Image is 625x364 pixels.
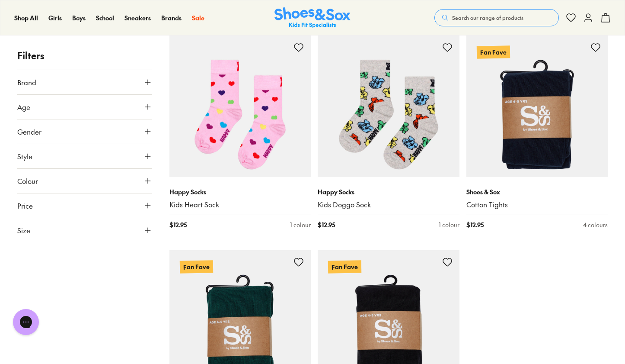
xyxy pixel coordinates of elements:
span: Age [17,102,30,112]
span: Colour [17,176,38,186]
div: 1 colour [439,220,459,229]
p: Shoes & Sox [466,187,608,196]
button: Style [17,144,152,168]
iframe: Gorgias live chat messenger [9,306,43,338]
button: Colour [17,169,152,193]
button: Age [17,95,152,119]
a: Shoes & Sox [274,7,351,29]
a: Sneakers [124,13,151,23]
a: School [96,13,114,23]
a: Boys [72,13,86,23]
a: Girls [48,13,62,23]
button: Brand [17,70,152,94]
span: Size [17,225,30,235]
span: Brand [17,77,36,87]
span: Search our range of products [452,14,523,22]
button: Gender [17,119,152,144]
a: Cotton Tights [466,200,608,209]
span: Price [17,200,33,211]
a: Shop All [14,13,38,23]
a: Kids Doggo Sock [318,200,459,209]
a: Brands [161,13,182,23]
p: Happy Socks [169,187,311,196]
button: Price [17,193,152,218]
div: 4 colours [583,220,608,229]
a: Sale [192,13,204,23]
button: Size [17,218,152,242]
span: Gender [17,126,41,137]
p: Happy Socks [318,187,459,196]
span: $ 12.95 [318,220,335,229]
p: Fan Fave [179,261,213,274]
img: SNS_Logo_Responsive.svg [274,7,351,29]
div: 1 colour [290,220,311,229]
span: $ 12.95 [169,220,187,229]
p: Filters [17,48,152,63]
span: Style [17,151,32,161]
button: Search our range of products [434,9,559,26]
span: $ 12.95 [466,220,484,229]
a: Fan Fave [466,35,608,177]
p: Fan Fave [328,261,361,274]
a: Kids Heart Sock [169,200,311,209]
p: Fan Fave [476,45,510,58]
